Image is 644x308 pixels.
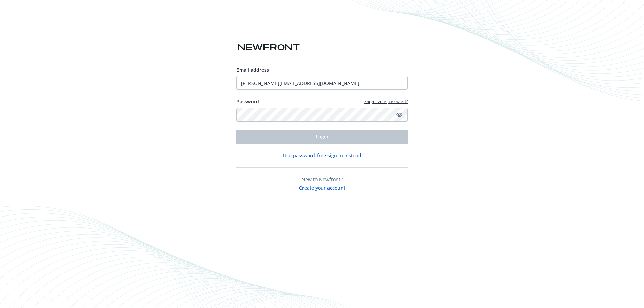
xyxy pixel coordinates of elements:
[236,41,301,53] img: Newfront logo
[236,66,269,73] span: Email address
[315,133,329,140] span: Login
[236,76,408,90] input: Enter your email
[236,108,408,122] input: Enter your password
[364,99,408,104] a: Forgot your password?
[236,98,259,105] label: Password
[299,183,345,192] button: Create your account
[236,130,408,144] button: Login
[283,152,361,159] button: Use password-free sign in instead
[301,176,343,183] span: New to Newfront?
[395,111,403,119] a: Show password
